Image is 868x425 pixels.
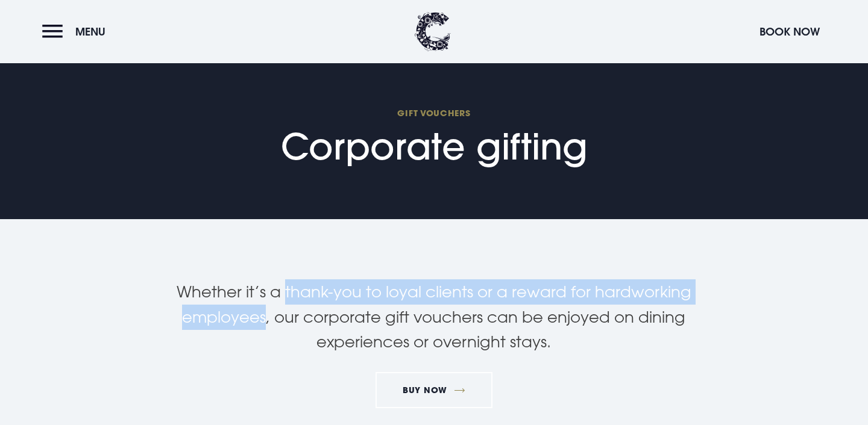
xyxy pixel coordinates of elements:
img: Clandeboye Lodge [415,12,451,51]
a: BUY NOW [376,372,493,408]
p: Whether it’s a thank-you to loyal clients or a reward for hardworking employees, our corporate gi... [147,279,721,355]
h1: Corporate gifting [281,107,588,168]
span: Menu [75,25,105,39]
button: Menu [42,19,112,45]
button: Book Now [753,19,826,45]
span: GIFT VOUCHERS [281,107,588,119]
